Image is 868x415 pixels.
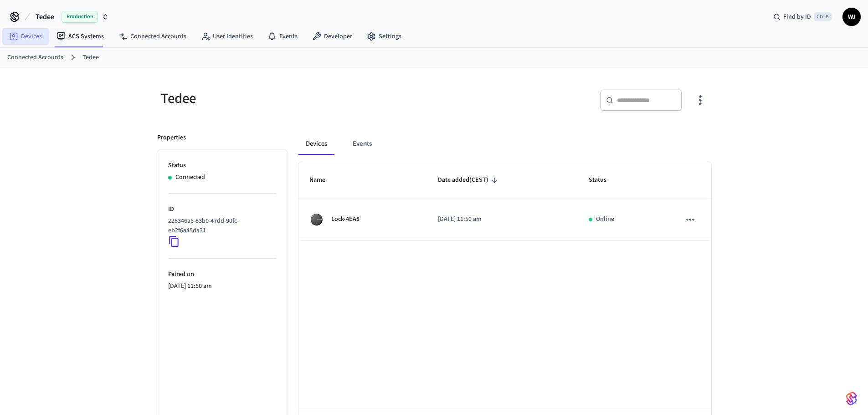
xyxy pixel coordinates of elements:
[168,205,277,214] p: ID
[589,173,618,187] span: Status
[596,215,614,224] p: Online
[345,133,379,155] button: Events
[298,133,711,155] div: connected account tabs
[175,173,205,182] p: Connected
[157,133,186,143] p: Properties
[2,28,49,45] a: Devices
[168,282,277,291] p: [DATE] 11:50 am
[814,12,832,21] span: Ctrl K
[842,8,861,26] button: WJ
[49,28,111,45] a: ACS Systems
[783,12,811,21] span: Find by ID
[168,270,277,279] p: Paired on
[305,28,360,45] a: Developer
[157,89,429,108] div: Tedee
[298,162,711,241] table: sticky table
[168,161,277,170] p: Status
[260,28,305,45] a: Events
[843,9,860,25] span: WJ
[309,173,337,187] span: Name
[438,173,500,187] span: Date added(CEST)
[298,133,334,155] button: Devices
[36,11,54,22] span: Tedee
[766,9,839,25] div: Find by IDCtrl K
[111,28,194,45] a: Connected Accounts
[331,215,360,224] p: Lock-4EA8
[194,28,260,45] a: User Identities
[846,391,857,406] img: SeamLogoGradient.69752ec5.svg
[62,11,98,23] span: Production
[360,28,409,45] a: Settings
[309,212,324,227] img: Tedee Smart Lock
[438,215,567,224] p: [DATE] 11:50 am
[168,216,273,236] p: 228346a5-83b0-47dd-90fc-eb2f6a45da31
[7,53,63,62] a: Connected Accounts
[82,53,99,62] a: Tedee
